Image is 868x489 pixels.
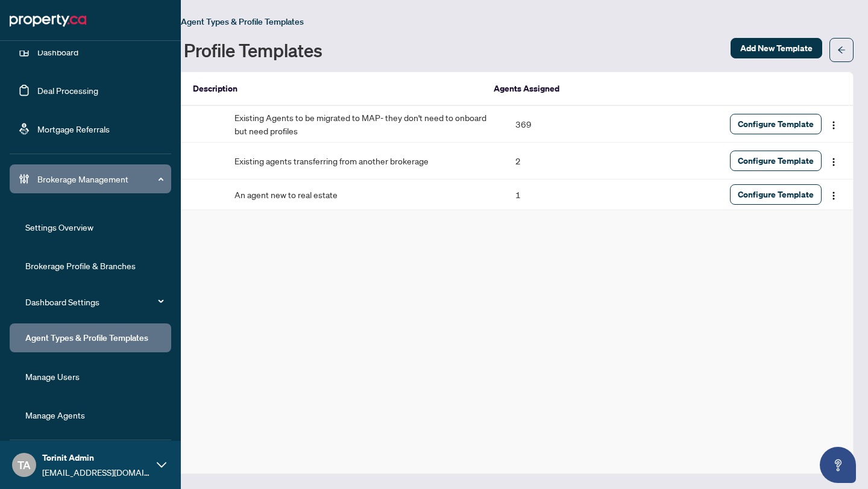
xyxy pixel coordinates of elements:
[829,191,838,201] img: Logo
[25,410,85,420] a: Manage Agents
[738,185,814,204] span: Configure Template
[42,451,151,464] span: Torinit Admin
[37,123,110,134] a: Mortgage Referrals
[181,16,304,27] span: Agent Types & Profile Templates
[37,46,78,57] a: Dashboard
[738,114,814,134] span: Configure Template
[183,72,483,106] th: Description
[820,447,856,483] button: Open asap
[824,185,843,204] button: Logo
[37,172,163,185] span: Brokerage Management
[740,39,813,58] span: Add New Template
[829,120,838,130] img: Logo
[506,143,646,179] td: 2
[25,332,148,343] a: Agent Types & Profile Templates
[738,151,814,170] span: Configure Template
[225,106,506,143] td: Existing Agents to be migrated to MAP- they don't need to onboard but need profiles
[837,46,846,54] span: arrow-left
[731,38,822,58] button: Add New Template
[37,85,98,96] a: Deal Processing
[484,72,634,106] th: Agents Assigned
[824,114,843,134] button: Logo
[25,296,99,307] a: Dashboard Settings
[63,40,322,60] h1: Agent Types & Profile Templates
[25,260,136,271] a: Brokerage Profile & Branches
[506,179,646,210] td: 1
[730,114,822,134] button: Configure Template
[506,106,646,143] td: 369
[225,143,506,179] td: Existing agents transferring from another brokerage
[225,179,506,210] td: An agent new to real estate
[829,157,838,167] img: Logo
[824,151,843,170] button: Logo
[17,456,31,473] span: TA
[730,151,822,171] button: Configure Template
[730,184,822,205] button: Configure Template
[42,466,151,479] span: [EMAIL_ADDRESS][DOMAIN_NAME]
[25,222,93,232] a: Settings Overview
[25,371,80,382] a: Manage Users
[10,11,86,30] img: logo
